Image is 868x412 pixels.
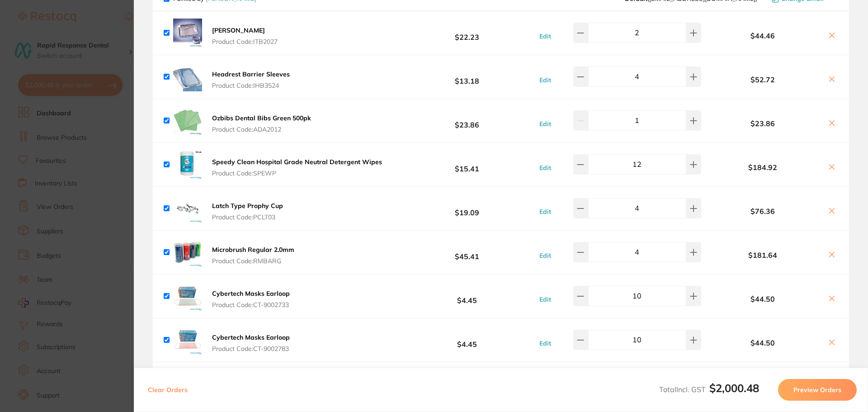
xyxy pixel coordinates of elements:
b: $181.64 [703,251,822,259]
b: $13.18 [400,68,534,85]
b: $2,000.48 [709,381,759,395]
b: $23.86 [400,112,534,129]
b: $19.09 [400,200,534,217]
b: $4.45 [400,288,534,304]
b: Headrest Barrier Sleeves [212,70,290,78]
button: Edit [537,164,554,172]
b: [PERSON_NAME] [212,26,265,34]
button: Edit [537,339,554,347]
span: Product Code: PCLT03 [212,213,283,221]
span: Total Incl. GST [659,385,759,394]
button: Edit [537,251,554,260]
button: Clear Orders [145,379,190,401]
img: dGJkYmwwaQ [173,238,202,267]
b: $184.92 [703,163,822,171]
button: Edit [537,120,554,128]
button: Cybertech Masks Earloop Product Code:CT-9002733 [209,289,292,308]
button: Headrest Barrier Sleeves Product Code:IHB3524 [209,70,292,89]
img: bDd5emhhZw [173,19,202,47]
button: Edit [537,295,554,303]
button: Preview Orders [778,379,857,401]
img: ZjJ3YmZqbg [173,282,202,311]
button: Speedy Clean Hospital Grade Neutral Detergent Wipes Product Code:SPEWP [209,158,385,177]
b: $76.36 [703,207,822,215]
img: d2N2eXFiaQ [173,106,202,135]
b: $45.41 [400,244,534,260]
b: Microbrush Regular 2.0mm [212,246,294,254]
span: Product Code: SPEWP [212,170,382,177]
span: Product Code: ADA2012 [212,126,311,133]
b: $44.46 [703,32,822,40]
img: cmh1ZGdrZA [173,62,202,91]
img: amVpdGhraA [173,150,202,179]
button: Edit [537,208,554,216]
b: Ozbibs Dental Bibs Green 500pk [212,114,311,122]
button: Edit [537,76,554,84]
b: Cybertech Masks Earloop [212,333,290,341]
button: Cybertech Masks Earloop Product Code:CT-9002783 [209,333,292,352]
b: $22.23 [400,24,534,41]
b: $23.86 [703,119,822,128]
img: MjRzNGRvcQ [173,194,202,223]
b: Speedy Clean Hospital Grade Neutral Detergent Wipes [212,158,382,166]
b: $44.50 [703,339,822,347]
img: ejdtc3dmcw [173,326,202,355]
span: Product Code: IHB3524 [212,82,290,89]
b: $4.45 [400,331,534,348]
button: Edit [537,32,554,40]
button: [PERSON_NAME] Product Code:ITB2027 [209,26,280,45]
b: $15.41 [400,156,534,173]
span: Product Code: CT-9002783 [212,345,290,352]
span: Product Code: RMBARG [212,257,294,265]
b: Latch Type Prophy Cup [212,202,283,210]
button: Microbrush Regular 2.0mm Product Code:RMBARG [209,246,297,265]
b: Cybertech Masks Earloop [212,289,290,298]
b: $44.50 [703,295,822,303]
span: Product Code: CT-9002733 [212,301,290,308]
button: Ozbibs Dental Bibs Green 500pk Product Code:ADA2012 [209,114,314,133]
span: Product Code: ITB2027 [212,38,278,45]
button: Latch Type Prophy Cup Product Code:PCLT03 [209,202,286,221]
b: $52.72 [703,76,822,84]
